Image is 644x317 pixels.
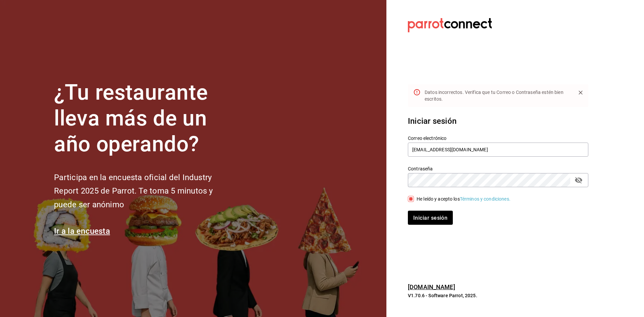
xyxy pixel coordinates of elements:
[54,226,110,236] a: Ir a la encuesta
[408,293,477,298] font: V1.70.6 - Software Parrot, 2025.
[576,88,586,98] button: Cerca
[408,116,457,126] font: Iniciar sesión
[408,136,446,141] font: Correo electrónico
[413,214,447,221] font: Iniciar sesión
[408,211,453,225] button: Iniciar sesión
[460,196,511,202] a: Términos y condiciones.
[54,173,213,210] font: Participa en la encuesta oficial del Industry Report 2025 de Parrot. Te toma 5 minutos y puede se...
[425,90,563,102] font: Datos incorrectos. Verifica que tu Correo o Contraseña estén bien escritos.
[408,143,588,157] input: Ingresa tu correo electrónico
[54,80,208,157] font: ¿Tu restaurante lleva más de un año operando?
[408,166,433,171] font: Contraseña
[417,196,460,202] font: He leído y acepto los
[408,283,455,290] a: [DOMAIN_NAME]
[573,174,584,186] button: campo de contraseña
